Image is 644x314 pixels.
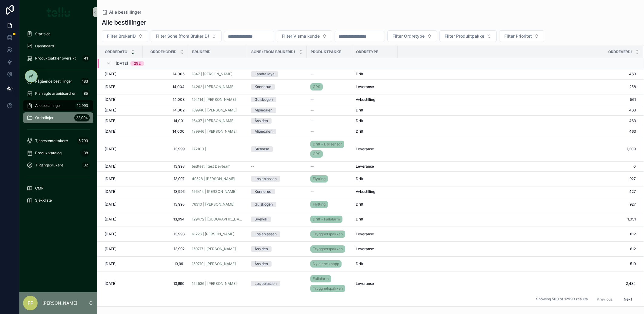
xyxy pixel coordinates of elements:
span: 427 [398,189,636,194]
a: 154536 | [PERSON_NAME] [192,281,237,286]
span: Filter BrukerID [107,33,136,39]
span: Produktpakker oversikt [35,56,76,61]
a: 172100 | [192,147,244,152]
span: Sjekkliste [35,198,52,203]
a: 927 [398,176,636,181]
a: 13,999 [146,147,185,152]
a: -- [310,164,349,169]
span: -- [310,72,314,77]
span: 13,995 [146,202,185,207]
a: Drift - Fallalarm [310,214,349,224]
span: 14,001 [146,118,185,123]
a: 61226 | [PERSON_NAME] [192,232,234,237]
a: Alle bestillinger [102,9,141,15]
a: [DATE] [105,232,139,237]
a: 13,997 [146,176,185,181]
a: 561 [398,97,636,102]
div: 183 [80,78,90,85]
span: Drift [356,217,363,222]
a: 13,993 [146,232,185,237]
a: 1,051 [398,217,636,222]
span: Leveranse [356,281,374,286]
span: -- [310,97,314,102]
a: Konnerud [251,84,303,90]
a: 812 [398,232,636,237]
div: Åssiden [255,118,268,124]
a: 129472 | [GEOGRAPHIC_DATA] [192,217,244,222]
span: 13,991 [146,261,185,266]
a: Drift [356,217,394,222]
a: Flytting [310,175,328,183]
span: 14,000 [146,129,185,134]
span: GPS [313,152,320,156]
a: [DATE] [105,247,139,251]
button: Select Button [151,30,222,42]
span: Planlagte arbeidsordrer [35,91,76,96]
button: Select Button [439,30,497,42]
a: 1,309 [398,147,636,152]
a: Leveranse [356,84,394,89]
a: -- [310,189,349,194]
a: Fallalarm [310,275,331,282]
a: [DATE] [105,189,139,194]
a: 189946 | [PERSON_NAME] [192,108,237,113]
a: Avbestilling [356,189,394,194]
span: Alle bestillinger [109,9,141,15]
span: [DATE] [116,61,128,66]
span: 0 [398,164,636,169]
div: 12,993 [75,102,90,109]
a: Ny alarmknapp [310,260,342,268]
span: 927 [398,202,636,207]
a: testtest | test Devteam [192,164,244,169]
a: [DATE] [105,72,139,77]
span: Avbestilling [356,97,375,102]
a: 61226 | [PERSON_NAME] [192,232,244,237]
a: Mjøndalen [251,108,303,113]
span: testtest | test Devteam [192,164,231,169]
a: Drift - DørsensorGPS [310,139,349,159]
span: 13,990 [146,281,185,286]
span: 156414 | [PERSON_NAME] [192,189,236,194]
a: 812 [398,247,636,251]
a: Losjeplassen [251,281,303,286]
a: Leveranse [356,164,394,169]
a: Drift [356,108,394,113]
span: 519 [398,261,636,266]
img: App logo [46,7,70,17]
div: Losjeplassen [255,281,277,286]
a: 463 [398,129,636,134]
a: 14,005 [146,72,185,77]
div: 22,994 [74,114,90,121]
span: Drift [356,129,363,134]
span: [DATE] [105,176,116,181]
span: Ny alarmknapp [313,261,339,266]
span: 16437 | [PERSON_NAME] [192,118,235,123]
span: Fallalarm [313,276,329,281]
span: 2,484 [398,281,636,286]
span: [DATE] [105,232,116,237]
a: Drift [356,129,394,134]
a: Drift - Fallalarm [310,216,342,223]
span: -- [310,108,314,113]
a: Pågående bestillinger183 [23,76,93,87]
span: Filter Sone (from BrukerID) [156,33,209,39]
span: Drift - Dørsensor [313,142,342,147]
span: Dashboard [35,44,54,49]
a: Losjeplassen [251,231,303,237]
div: 32 [82,162,90,169]
a: 14262 | [PERSON_NAME] [192,84,244,89]
span: [DATE] [105,84,116,89]
span: 14,004 [146,84,185,89]
span: 1847 | [PERSON_NAME] [192,72,232,77]
span: Drift [356,261,363,266]
a: 159717 | [PERSON_NAME] [192,247,236,251]
a: 76310 | [PERSON_NAME] [192,202,235,207]
span: Leveranse [356,232,374,237]
a: 154536 | [PERSON_NAME] [192,281,244,286]
div: Konnerud [255,84,271,90]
